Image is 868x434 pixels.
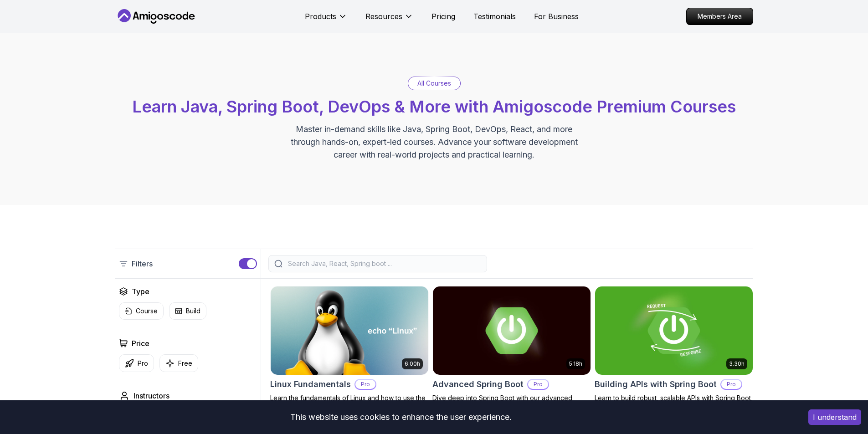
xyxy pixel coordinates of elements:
h2: Instructors [134,390,169,401]
p: Build [186,306,200,316]
button: Build [169,302,206,320]
p: Learn to build robust, scalable APIs with Spring Boot, mastering REST principles, JSON handling, ... [595,393,753,421]
a: Advanced Spring Boot card5.18hAdvanced Spring BootProDive deep into Spring Boot with our advanced... [432,286,591,421]
button: Accept cookies [808,409,861,425]
p: Members Area [687,8,753,25]
p: Resources [365,11,402,22]
button: Course [119,302,164,320]
p: 3.30h [729,360,745,368]
p: 6.00h [405,360,420,368]
h2: Type [132,286,149,297]
input: Search Java, React, Spring boot ... [286,259,481,268]
button: Products [305,11,347,29]
p: Learn the fundamentals of Linux and how to use the command line [270,393,429,412]
a: For Business [534,11,579,22]
h2: Building APIs with Spring Boot [595,378,717,391]
p: Pro [355,380,375,389]
a: Members Area [686,8,753,25]
p: All Courses [417,79,451,88]
button: Pro [119,354,154,372]
p: Products [305,11,336,22]
p: Pro [138,359,148,368]
img: Advanced Spring Boot card [433,286,591,375]
h2: Advanced Spring Boot [432,378,524,391]
a: Testimonials [473,11,516,22]
a: Pricing [431,11,455,22]
button: Resources [365,11,413,29]
p: Pro [721,380,741,389]
p: Pro [528,380,548,389]
h2: Linux Fundamentals [270,378,351,391]
p: Course [136,306,158,316]
p: Dive deep into Spring Boot with our advanced course, designed to take your skills from intermedia... [432,393,591,421]
h2: Price [132,338,149,349]
p: Free [178,359,192,368]
p: 5.18h [569,360,582,368]
a: Building APIs with Spring Boot card3.30hBuilding APIs with Spring BootProLearn to build robust, s... [595,286,753,421]
div: This website uses cookies to enhance the user experience. [7,407,795,427]
span: Learn Java, Spring Boot, DevOps & More with Amigoscode Premium Courses [132,97,736,117]
button: Free [159,354,198,372]
p: Filters [132,258,153,269]
img: Building APIs with Spring Boot card [595,286,753,375]
a: Linux Fundamentals card6.00hLinux FundamentalsProLearn the fundamentals of Linux and how to use t... [270,286,429,412]
p: Master in-demand skills like Java, Spring Boot, DevOps, React, and more through hands-on, expert-... [281,123,587,161]
img: Linux Fundamentals card [271,286,428,375]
